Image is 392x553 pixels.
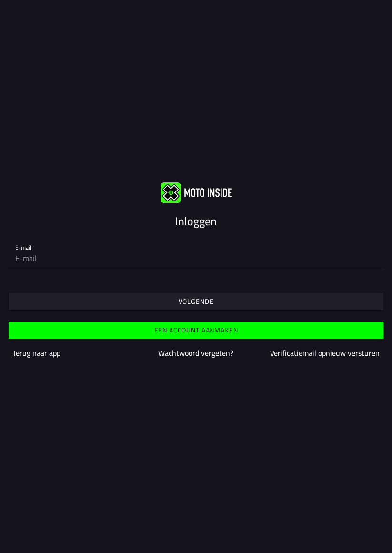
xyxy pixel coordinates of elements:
[270,347,380,359] a: Verificatiemail opnieuw versturen
[158,347,233,359] a: Wachtwoord vergeten?
[9,322,383,339] ion-button: Een account aanmaken
[12,347,60,359] a: Terug naar app
[179,298,214,305] ion-text: Volgende
[15,249,377,268] input: E-mail
[175,212,217,230] ion-text: Inloggen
